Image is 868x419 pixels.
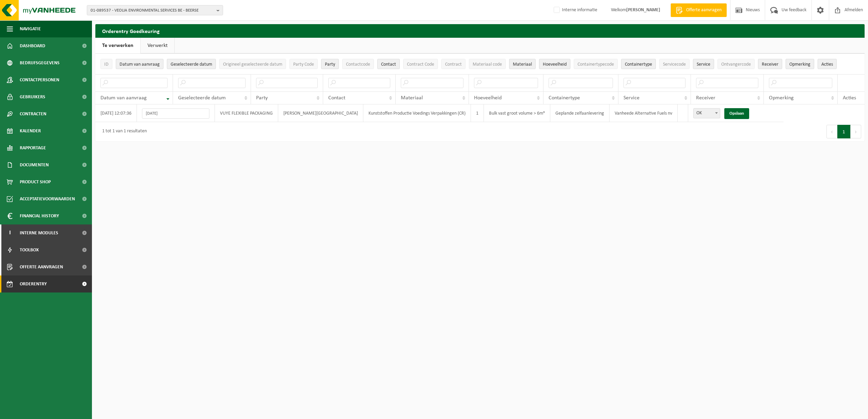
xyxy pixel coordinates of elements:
[116,59,163,69] button: Datum van aanvraagDatum van aanvraag: Activate to remove sorting
[7,224,13,241] span: I
[20,122,41,139] span: Kalender
[837,125,851,138] button: 1
[625,62,652,67] span: Containertype
[223,62,282,67] span: Origineel geselecteerde datum
[342,59,374,69] button: ContactcodeContactcode: Activate to sort
[104,62,109,67] span: ID
[407,62,434,67] span: Contract Code
[328,95,345,101] span: Contact
[20,20,41,37] span: Navigatie
[293,62,314,67] span: Party Code
[539,59,570,69] button: HoeveelheidHoeveelheid: Activate to sort
[289,59,318,69] button: Party CodeParty Code: Activate to sort
[721,62,751,67] span: Ontvangercode
[762,62,778,67] span: Receiver
[87,5,223,15] button: 01-089537 - VEOLIA ENVIRONMENTAL SERVICES BE - BEERSE
[20,156,49,173] span: Documenten
[20,190,75,207] span: Acceptatievoorwaarden
[178,95,226,101] span: Geselecteerde datum
[219,59,286,69] button: Origineel geselecteerde datumOrigineel geselecteerde datum: Activate to sort
[20,71,59,88] span: Contactpersonen
[403,59,438,69] button: Contract CodeContract Code: Activate to sort
[697,62,710,67] span: Service
[724,108,749,119] a: Opslaan
[20,207,59,224] span: Financial History
[471,104,484,122] td: 1
[769,95,794,101] span: Opmerking
[363,104,471,122] td: Kunststoffen Productie Voedings Verpakkingen (CR)
[469,59,506,69] button: Materiaal codeMateriaal code: Activate to sort
[621,59,656,69] button: ContainertypeContainertype: Activate to sort
[20,105,46,122] span: Contracten
[278,104,363,122] td: [PERSON_NAME][GEOGRAPHIC_DATA]
[696,95,715,101] span: Receiver
[694,108,720,118] span: OK
[20,88,45,105] span: Gebruikers
[20,275,77,292] span: Orderentry Goedkeuring
[20,139,46,156] span: Rapportage
[821,62,833,67] span: Acties
[474,95,502,101] span: Hoeveelheid
[401,95,423,101] span: Materiaal
[167,59,216,69] button: Geselecteerde datumGeselecteerde datum: Activate to sort
[256,95,268,101] span: Party
[670,3,727,17] a: Offerte aanvragen
[95,104,137,122] td: [DATE] 12:07:36
[484,104,550,122] td: Bulk vast groot volume > 6m³
[574,59,618,69] button: ContainertypecodeContainertypecode: Activate to sort
[513,62,532,67] span: Materiaal
[20,241,39,258] span: Toolbox
[95,24,865,37] h2: Orderentry Goedkeuring
[851,125,861,138] button: Next
[717,59,755,69] button: OntvangercodeOntvangercode: Activate to sort
[20,224,58,241] span: Interne modules
[346,62,370,67] span: Contactcode
[445,62,462,67] span: Contract
[171,62,212,67] span: Geselecteerde datum
[552,5,597,15] label: Interne informatie
[818,59,837,69] button: Acties
[624,95,640,101] span: Service
[663,62,686,67] span: Servicecode
[786,59,814,69] button: OpmerkingOpmerking: Activate to sort
[95,38,140,53] a: Te verwerken
[578,62,614,67] span: Containertypecode
[549,95,580,101] span: Containertype
[693,59,714,69] button: ServiceService: Activate to sort
[473,62,502,67] span: Materiaal code
[610,104,678,122] td: Vanheede Alternative Fuels nv
[377,59,400,69] button: ContactContact: Activate to sort
[826,125,837,138] button: Previous
[684,7,723,14] span: Offerte aanvragen
[100,59,112,69] button: IDID: Activate to sort
[120,62,160,67] span: Datum van aanvraag
[843,95,856,101] span: Acties
[215,104,278,122] td: VUYE FLEXIBLE PACKAGING
[20,258,63,275] span: Offerte aanvragen
[626,7,660,13] strong: [PERSON_NAME]
[100,95,147,101] span: Datum van aanvraag
[550,104,610,122] td: Geplande zelfaanlevering
[381,62,396,67] span: Contact
[543,62,567,67] span: Hoeveelheid
[141,38,174,53] a: Verwerkt
[20,173,51,190] span: Product Shop
[321,59,339,69] button: PartyParty: Activate to sort
[659,59,690,69] button: ServicecodeServicecode: Activate to sort
[758,59,782,69] button: ReceiverReceiver: Activate to sort
[509,59,536,69] button: MateriaalMateriaal: Activate to sort
[99,125,147,138] div: 1 tot 1 van 1 resultaten
[789,62,810,67] span: Opmerking
[20,54,60,71] span: Bedrijfsgegevens
[20,37,45,54] span: Dashboard
[325,62,335,67] span: Party
[91,5,214,16] span: 01-089537 - VEOLIA ENVIRONMENTAL SERVICES BE - BEERSE
[441,59,465,69] button: ContractContract: Activate to sort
